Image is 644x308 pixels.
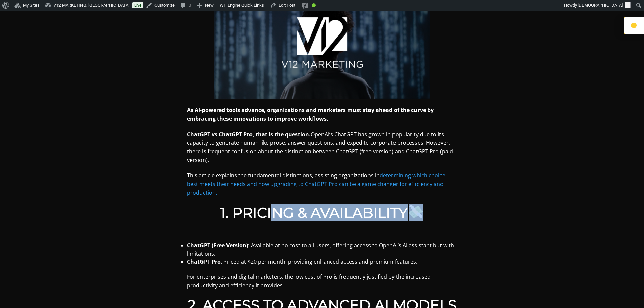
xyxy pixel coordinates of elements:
strong: ChatGPT vs ChatGPT Pro, that is the question. [187,131,311,138]
a: Live [132,2,143,8]
iframe: Chat Widget [610,276,644,308]
a: determining which choice best meets their needs and how upgrading to ChatGPT Pro can be a game ch... [187,172,445,196]
div: Good [312,3,316,7]
strong: ChatGPT Pro [187,258,221,265]
p: OpenAI’s ChatGPT has grown in popularity due to its capacity to generate human-like prose, answer... [187,130,457,165]
strong: ChatGPT (Free Version) [187,242,248,249]
strong: 1. Pricing & Availability [220,204,424,221]
li: : Priced at $20 per month, providing enhanced access and premium features. [187,258,457,266]
span: [DEMOGRAPHIC_DATA] [578,3,623,8]
p: This article explains the fundamental distinctions, assisting organizations in [187,171,457,197]
strong: As AI-powered tools advance, organizations and marketers must stay ahead of the curve by embracin... [187,106,434,122]
p: For enterprises and digital marketers, the low cost of Pro is frequently justified by the increas... [187,273,457,290]
img: 💸 [409,205,423,219]
li: : Available at no cost to all users, offering access to OpenAI’s AI assistant but with limitations. [187,241,457,258]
